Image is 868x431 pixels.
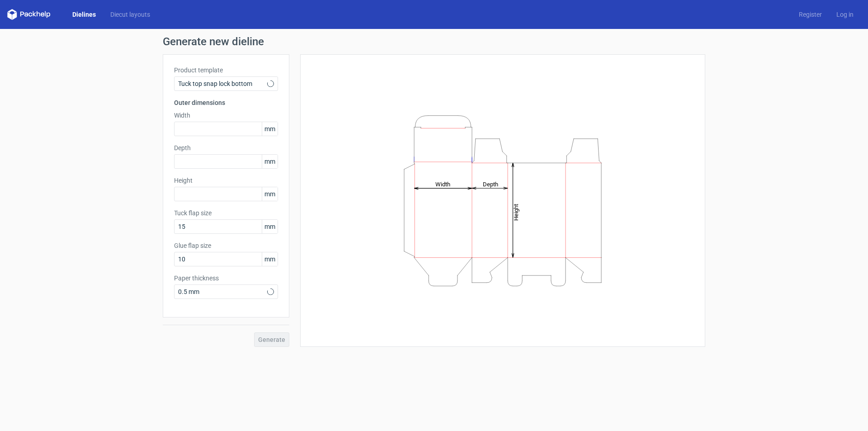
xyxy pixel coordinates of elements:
a: Register [792,10,829,19]
label: Depth [174,143,278,152]
h1: Generate new dieline [163,36,705,47]
a: Diecut layouts [103,10,157,19]
span: 0.5 mm [178,287,267,296]
span: mm [262,252,278,266]
label: Product template [174,66,278,75]
label: Glue flap size [174,241,278,250]
span: mm [262,220,278,233]
span: Tuck top snap lock bottom [178,79,267,88]
tspan: Height [513,204,519,220]
a: Log in [829,10,861,19]
label: Tuck flap size [174,208,278,218]
tspan: Width [435,180,450,187]
label: Width [174,111,278,120]
label: Height [174,176,278,185]
span: mm [262,187,278,201]
span: mm [262,155,278,168]
span: mm [262,122,278,136]
tspan: Depth [483,180,498,187]
label: Paper thickness [174,274,278,283]
a: Dielines [65,10,103,19]
h3: Outer dimensions [174,98,278,107]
